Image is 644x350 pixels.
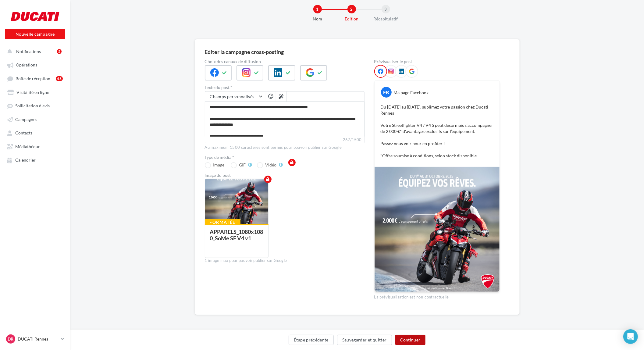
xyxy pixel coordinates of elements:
[374,292,500,300] div: La prévisualisation est non-contractuelle
[205,173,365,177] div: Image du post
[4,154,66,165] a: Calendrier
[15,130,32,136] span: Contacts
[205,85,365,90] label: Texte du post *
[623,329,638,344] div: Open Intercom Messenger
[205,49,284,55] div: Editer la campagne cross-posting
[205,59,365,64] label: Choix des canaux de diffusion
[4,114,66,125] a: Campagnes
[298,16,337,22] div: Nom
[4,127,66,138] a: Contacts
[205,258,365,263] div: 1 image max pour pouvoir publier sur Google
[5,29,65,39] button: Nouvelle campagne
[210,228,263,241] div: APPARELS_1080x1080_SoMe SF V4 v1
[374,59,500,64] div: Prévisualiser le post
[205,145,365,150] div: Au maximum 1500 caractères sont permis pour pouvoir publier sur Google
[16,90,49,95] span: Visibilité en ligne
[210,94,254,99] span: Champs personnalisés
[4,46,64,57] button: Notifications 5
[15,144,40,149] span: Médiathèque
[15,117,37,122] span: Campagnes
[15,158,36,163] span: Calendrier
[15,103,50,109] span: Sollicitation d'avis
[4,73,66,84] a: Boîte de réception48
[56,76,63,81] div: 48
[332,16,371,22] div: Edition
[16,49,41,54] span: Notifications
[4,100,66,111] a: Sollicitation d'avis
[16,76,50,81] span: Boîte de réception
[395,335,425,345] button: Continuer
[205,219,240,226] div: Formatée
[394,90,429,96] div: Ma page Facebook
[289,335,334,345] button: Étape précédente
[313,5,322,13] div: 1
[4,59,66,70] a: Opérations
[381,87,392,98] div: FB
[205,155,365,159] label: Type de média *
[8,336,14,342] span: DR
[381,104,493,159] p: Du [DATE] au [DATE], sublimez votre passion chez Ducati Rennes Votre Streetfighter V4 / V4 S peut...
[205,137,365,143] label: 267/1500
[18,336,58,342] p: DUCATI Rennes
[337,335,392,345] button: Sauvegarder et quitter
[366,16,405,22] div: Récapitulatif
[347,5,356,13] div: 2
[5,333,65,345] a: DR DUCATI Rennes
[205,91,266,102] button: Champs personnalisés
[4,141,66,152] a: Médiathèque
[16,62,37,68] span: Opérations
[4,87,66,98] a: Visibilité en ligne
[382,5,390,13] div: 3
[57,49,62,54] div: 5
